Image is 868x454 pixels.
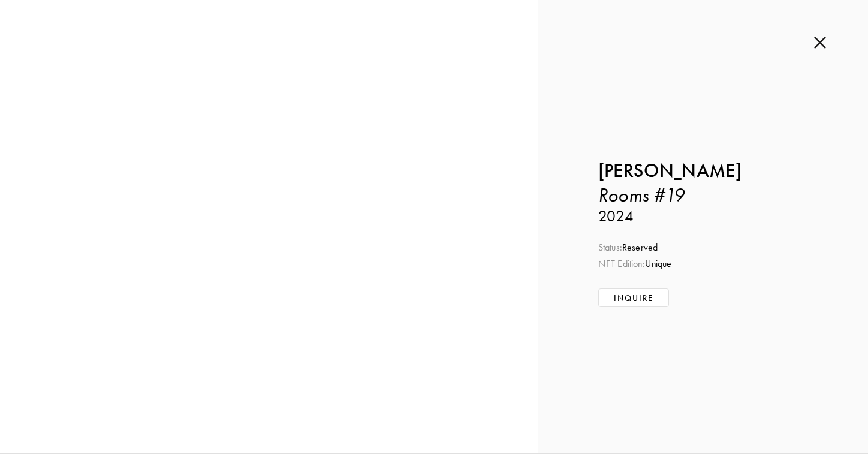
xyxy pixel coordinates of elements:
[598,159,742,182] b: [PERSON_NAME]
[814,36,826,49] img: cross.b43b024a.svg
[598,257,808,270] div: Unique
[598,184,685,206] i: Rooms #19
[598,258,645,269] span: NFT Edition:
[598,288,670,307] button: Inquire
[598,242,622,253] span: Status:
[598,241,808,254] div: Reserved
[598,207,808,226] h3: 2024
